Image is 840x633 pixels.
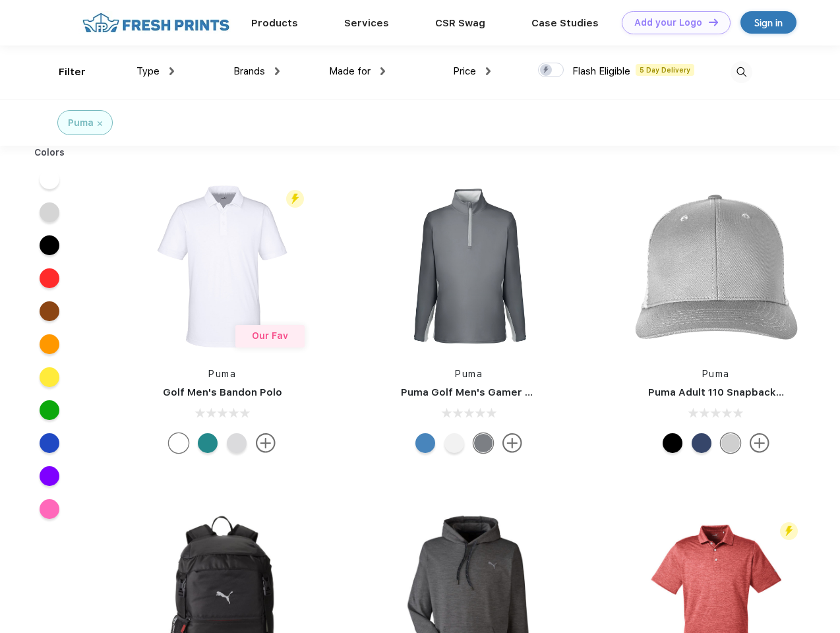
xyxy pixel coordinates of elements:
[709,18,718,26] img: DT
[750,433,769,453] img: more.svg
[24,146,75,160] div: Colors
[692,433,711,453] div: Peacoat with Qut Shd
[256,433,276,453] img: more.svg
[731,61,752,83] img: desktop_search.svg
[444,433,464,453] div: Bright White
[98,121,102,126] img: filter_cancel.svg
[628,179,804,354] img: func=resize&h=266
[721,433,740,453] div: Quarry Brt Whit
[275,67,280,75] img: dropdown.png
[740,11,796,34] a: Sign in
[415,433,435,453] div: Bright Cobalt
[227,433,247,453] div: High Rise
[486,67,491,75] img: dropdown.png
[169,433,189,453] div: Bright White
[401,386,609,398] a: Puma Golf Men's Gamer Golf Quarter-Zip
[380,67,385,75] img: dropdown.png
[502,433,522,453] img: more.svg
[135,179,310,354] img: func=resize&h=266
[68,116,94,130] div: Puma
[136,65,160,77] span: Type
[663,433,682,453] div: Pma Blk Pma Blk
[78,11,233,34] img: fo%20logo%202.webp
[636,64,694,76] span: 5 Day Delivery
[473,433,493,453] div: Quiet Shade
[286,190,304,208] img: flash_active_toggle.svg
[344,17,389,29] a: Services
[453,65,476,77] span: Price
[435,17,485,29] a: CSR Swag
[251,17,298,29] a: Products
[780,522,798,540] img: flash_active_toggle.svg
[208,369,236,379] a: Puma
[455,369,483,379] a: Puma
[169,67,174,75] img: dropdown.png
[381,179,556,354] img: func=resize&h=266
[252,330,288,341] span: Our Fav
[572,65,630,77] span: Flash Eligible
[329,65,371,77] span: Made for
[59,65,86,80] div: Filter
[198,433,218,453] div: Green Lagoon
[702,369,730,379] a: Puma
[233,65,265,77] span: Brands
[754,15,783,30] div: Sign in
[634,17,702,28] div: Add your Logo
[163,386,282,398] a: Golf Men's Bandon Polo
